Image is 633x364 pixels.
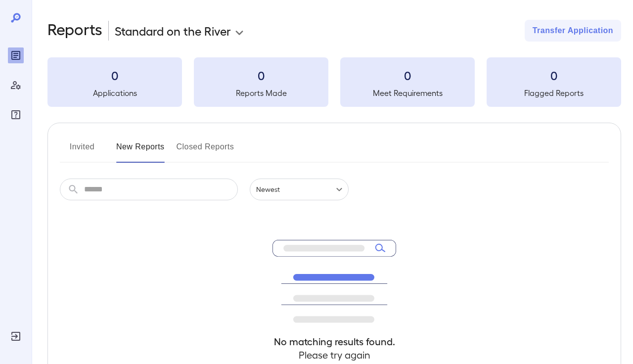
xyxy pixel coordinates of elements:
p: Standard on the River [115,23,231,39]
summary: 0Applications0Reports Made0Meet Requirements0Flagged Reports [47,57,621,107]
h5: Flagged Reports [487,87,621,99]
h5: Meet Requirements [340,87,475,99]
div: Log Out [8,328,24,344]
h2: Reports [47,20,102,42]
h3: 0 [340,67,475,83]
button: Transfer Application [525,20,621,42]
h3: 0 [194,67,328,83]
h5: Applications [47,87,182,99]
div: FAQ [8,107,24,123]
button: New Reports [116,139,165,163]
div: Manage Users [8,77,24,93]
h5: Reports Made [194,87,328,99]
button: Invited [60,139,104,163]
div: Newest [250,179,349,200]
h4: Please try again [272,348,396,362]
div: Reports [8,47,24,63]
button: Closed Reports [177,139,234,163]
h3: 0 [47,67,182,83]
h3: 0 [487,67,621,83]
h4: No matching results found. [272,335,396,348]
